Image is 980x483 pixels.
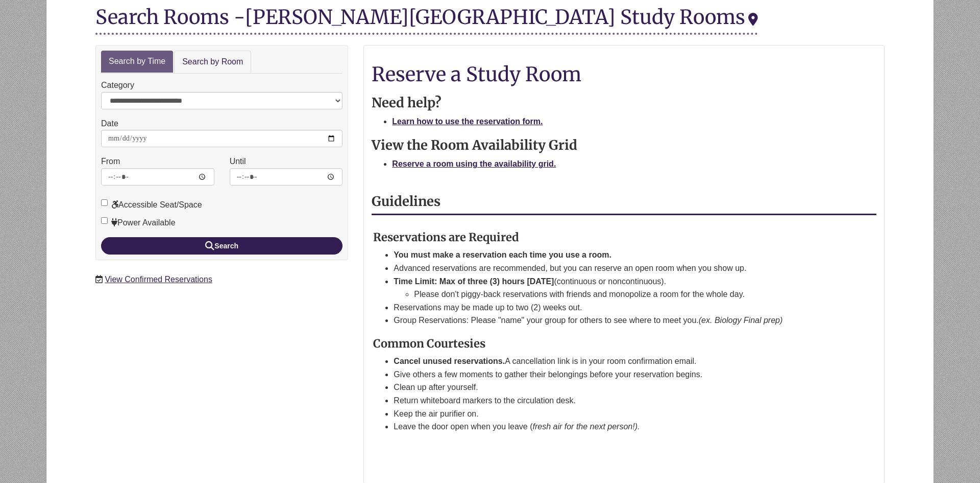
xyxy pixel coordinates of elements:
em: fresh air for the next person!). [533,422,640,431]
strong: Time Limit: Max of three (3) hours [DATE] [394,277,554,286]
h1: Reserve a Study Room [372,63,876,85]
a: Search by Time [101,51,173,73]
a: Reserve a room using the availability grid. [392,159,556,168]
button: Search [101,237,342,255]
label: Power Available [101,216,176,229]
strong: You must make a reservation each time you use a room. [394,250,611,259]
li: (continuous or noncontinuous). [394,275,852,301]
li: Clean up after yourself. [394,381,852,394]
li: Reservations may be made up to two (2) weeks out. [394,301,852,314]
input: Power Available [101,217,108,224]
strong: Cancel unused reservations. [394,357,505,365]
strong: View the Room Availability Grid [372,137,577,153]
label: From [101,155,120,168]
li: A cancellation link is in your room confirmation email. [394,355,852,368]
label: Accessible Seat/Space [101,198,202,212]
li: Return whiteboard markers to the circulation desk. [394,394,852,407]
li: Leave the door open when you leave ( [394,420,852,433]
em: (ex. Biology Final prep) [699,316,783,325]
a: View Confirmed Reservations [105,275,212,284]
div: [PERSON_NAME][GEOGRAPHIC_DATA] Study Rooms [245,5,758,29]
li: Keep the air purifier on. [394,407,852,421]
strong: Guidelines [372,193,440,210]
div: Search Rooms - [95,6,758,35]
li: Group Reservations: Please "name" your group for others to see where to meet you. [394,314,852,327]
strong: Reservations are Required [373,230,519,244]
a: Search by Room [174,51,251,74]
label: Until [230,155,246,168]
li: Please don't piggy-back reservations with friends and monopolize a room for the whole day. [414,288,852,301]
li: Give others a few moments to gather their belongings before your reservation begins. [394,368,852,381]
li: Advanced reservations are recommended, but you can reserve an open room when you show up. [394,262,852,275]
strong: Common Courtesies [373,336,485,351]
input: Accessible Seat/Space [101,199,108,206]
label: Date [101,117,118,130]
label: Category [101,79,134,92]
a: Learn how to use the reservation form. [392,117,543,126]
strong: Need help? [372,95,442,111]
